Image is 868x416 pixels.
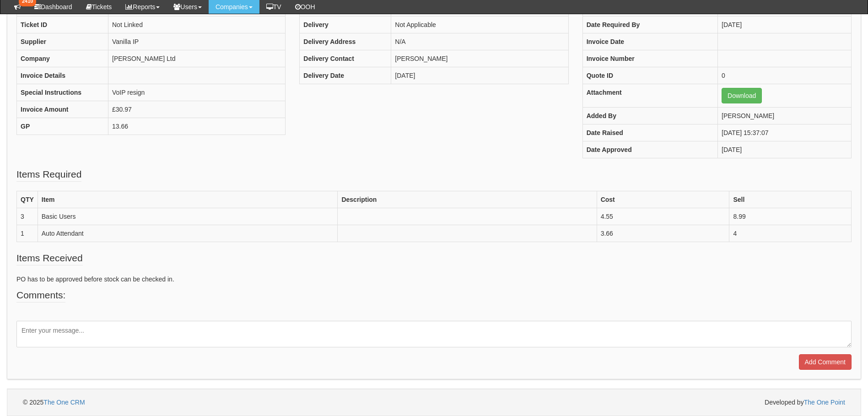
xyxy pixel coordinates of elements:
th: Item [38,191,338,208]
th: Date Raised [582,124,717,141]
th: Supplier [17,33,108,50]
th: Ticket ID [17,16,108,33]
th: QTY [17,191,38,208]
td: 4.55 [597,208,729,225]
td: 1 [17,225,38,242]
td: [PERSON_NAME] Ltd [108,50,286,67]
td: Basic Users [38,208,338,225]
td: 4 [729,225,852,242]
td: [DATE] 15:37:07 [718,124,852,141]
td: 0 [718,67,852,84]
th: Delivery Address [300,33,391,50]
th: Delivery [300,16,391,33]
p: PO has to be approved before stock can be checked in. [16,275,852,284]
span: © 2025 [23,399,85,406]
td: £30.97 [108,101,286,118]
td: [DATE] [718,16,852,33]
legend: Comments: [16,288,65,303]
a: Download [722,88,762,103]
td: N/A [391,33,568,50]
th: GP [17,118,108,135]
th: Special Instructions [17,84,108,101]
td: Vanilla IP [108,33,286,50]
legend: Items Received [16,251,83,265]
td: [PERSON_NAME] [718,107,852,124]
td: [DATE] [391,67,568,84]
td: Not Applicable [391,16,568,33]
th: Added By [582,107,717,124]
td: [DATE] [718,141,852,158]
th: Invoice Number [582,50,717,67]
legend: Items Required [16,167,81,182]
span: Developed by [765,398,845,407]
a: The One CRM [43,399,85,406]
th: Date Approved [582,141,717,158]
td: Not Linked [108,16,286,33]
th: Cost [597,191,729,208]
th: Sell [729,191,852,208]
td: 3 [17,208,38,225]
th: Quote ID [582,67,717,84]
input: Add Comment [799,354,852,370]
td: Auto Attendant [38,225,338,242]
td: VoIP resign [108,84,286,101]
th: Attachment [582,84,717,107]
th: Date Required By [582,16,717,33]
th: Company [17,50,108,67]
th: Delivery Date [300,67,391,84]
td: [PERSON_NAME] [391,50,568,67]
th: Invoice Details [17,67,108,84]
th: Description [338,191,597,208]
td: 3.66 [597,225,729,242]
td: 8.99 [729,208,852,225]
th: Invoice Date [582,33,717,50]
td: 13.66 [108,118,286,135]
th: Invoice Amount [17,101,108,118]
th: Delivery Contact [300,50,391,67]
a: The One Point [804,399,845,406]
